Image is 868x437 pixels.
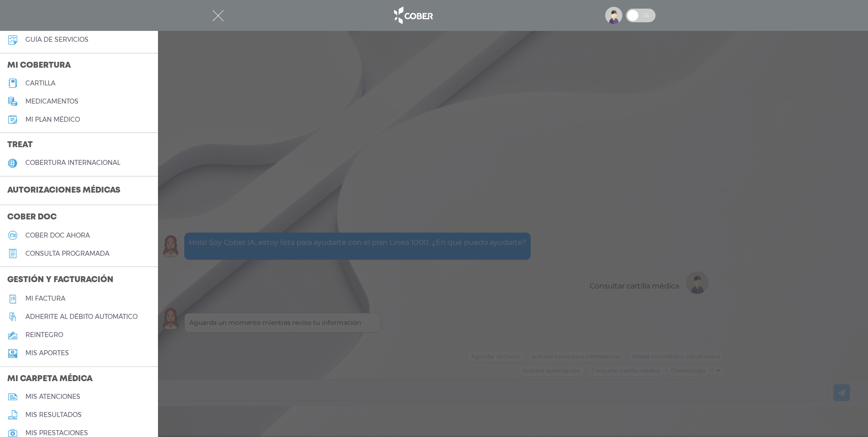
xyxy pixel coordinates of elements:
[25,159,120,167] h5: cobertura internacional
[25,79,55,87] h5: cartilla
[389,5,437,26] img: logo_cober_home-white.png
[25,232,90,239] h5: Cober doc ahora
[25,36,89,44] h5: guía de servicios
[212,10,224,21] img: Cober_menu-close-white.svg
[25,411,82,419] h5: mis resultados
[25,349,69,357] h5: Mis aportes
[25,331,63,339] h5: reintegro
[25,393,80,401] h5: mis atenciones
[25,116,80,124] h5: Mi plan médico
[605,7,622,24] img: profile-placeholder.svg
[25,295,65,303] h5: Mi factura
[25,250,109,258] h5: consulta programada
[25,98,79,105] h5: medicamentos
[25,313,138,321] h5: Adherite al débito automático
[25,429,88,437] h5: mis prestaciones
